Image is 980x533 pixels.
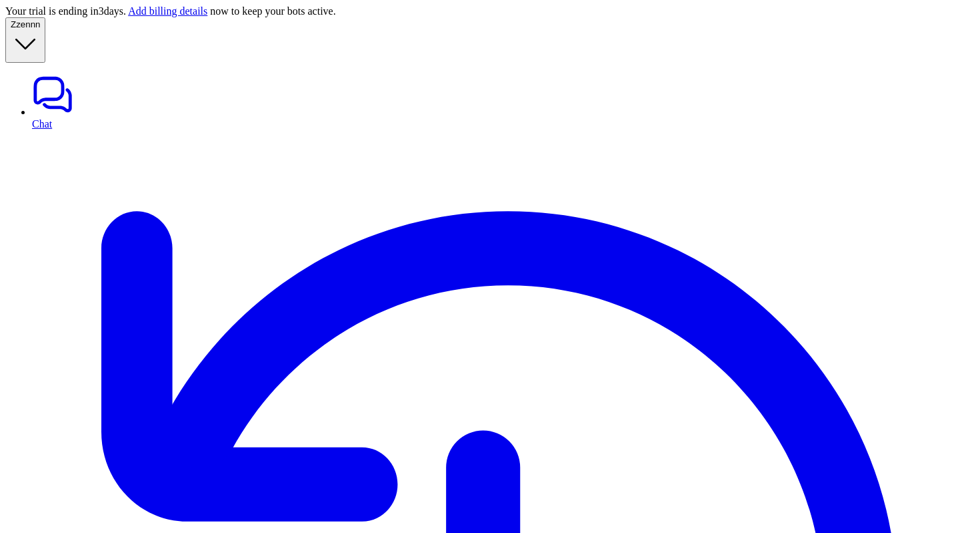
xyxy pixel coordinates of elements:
a: Add billing details [128,5,207,17]
span: zennn [16,19,40,29]
button: Zzennn [5,17,45,63]
div: Your trial is ending in 3 days. now to keep your bots active. [5,5,975,17]
span: Z [11,19,16,29]
a: Chat [32,73,975,130]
